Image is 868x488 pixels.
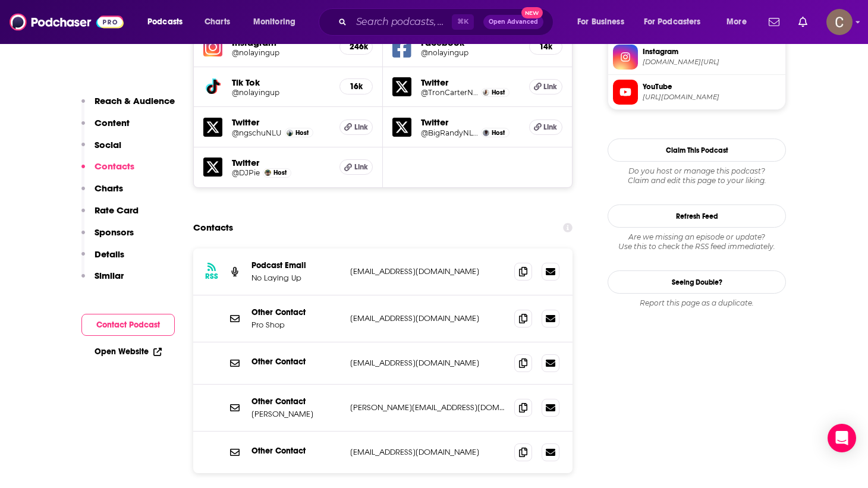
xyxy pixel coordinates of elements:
h5: 246k [350,42,363,52]
span: https://www.youtube.com/@NoLayingUp [643,93,781,102]
button: open menu [245,12,311,32]
img: D.J. Piehowski [265,169,271,176]
p: Charts [95,182,123,194]
button: open menu [139,12,198,32]
a: @nolayingup [232,48,330,57]
a: @nolayingup [232,88,330,97]
img: Neil Schuster [287,130,293,136]
p: Other Contact [251,446,341,456]
h5: 16k [350,81,363,92]
span: Logged in as clay.bolton [826,9,853,35]
span: Link [543,82,557,92]
button: open menu [569,12,639,32]
p: [EMAIL_ADDRESS][DOMAIN_NAME] [350,313,505,323]
span: Do you host or manage this podcast? [608,166,786,176]
a: Link [339,159,373,175]
p: [EMAIL_ADDRESS][DOMAIN_NAME] [350,447,505,457]
a: @nolayingup [421,48,520,57]
button: Content [81,117,130,139]
button: Rate Card [81,204,139,226]
button: Reach & Audience [81,95,175,117]
a: Open Website [95,347,162,357]
img: iconImage [203,37,222,56]
p: Other Contact [251,307,341,317]
p: Content [95,117,130,128]
p: [EMAIL_ADDRESS][DOMAIN_NAME] [350,358,505,368]
button: open menu [636,12,718,32]
div: Search podcasts, credits, & more... [330,8,565,36]
span: Host [295,129,309,137]
p: No Laying Up [251,273,341,283]
p: Rate Card [95,204,139,216]
h5: Tik Tok [232,77,330,88]
button: Claim This Podcast [608,138,786,162]
a: Link [529,79,562,95]
p: [PERSON_NAME][EMAIL_ADDRESS][DOMAIN_NAME] [350,402,505,413]
div: Open Intercom Messenger [828,424,856,452]
span: Host [492,129,505,137]
a: Link [529,119,562,135]
span: Host [492,89,505,96]
h5: Twitter [421,117,520,128]
p: Social [95,139,121,150]
span: Link [354,122,368,132]
p: [PERSON_NAME] [251,409,341,419]
p: Other Contact [251,357,341,367]
div: Are we missing an episode or update? Use this to check the RSS feed immediately. [608,232,786,251]
p: Pro Shop [251,320,341,330]
span: Host [273,169,287,177]
a: Seeing Double? [608,270,786,294]
span: For Podcasters [644,14,701,30]
span: For Business [577,14,624,30]
a: Show notifications dropdown [764,12,784,32]
div: Report this page as a duplicate. [608,298,786,308]
a: @BigRandyNLU [421,128,478,137]
button: Contact Podcast [81,314,175,336]
span: Link [543,122,557,132]
span: Monitoring [253,14,295,30]
a: Charts [197,12,237,32]
a: @DJPie [232,168,260,177]
img: Todd Schuster [483,89,489,96]
a: @TronCarterNLU [421,88,478,97]
h5: Twitter [232,157,330,168]
button: Show profile menu [826,9,853,35]
a: Link [339,119,373,135]
p: Reach & Audience [95,95,175,106]
p: Other Contact [251,396,341,407]
h5: 14k [539,42,552,52]
p: Contacts [95,160,134,172]
button: Contacts [81,160,134,182]
div: Claim and edit this page to your liking. [608,166,786,185]
button: Refresh Feed [608,204,786,228]
span: ⌘ K [452,14,474,30]
span: More [727,14,747,30]
a: Show notifications dropdown [794,12,812,32]
button: Details [81,248,124,270]
p: Similar [95,270,124,281]
span: instagram.com/nolayingup [643,58,781,67]
span: Instagram [643,46,781,57]
span: Podcasts [147,14,183,30]
img: Podchaser - Follow, Share and Rate Podcasts [10,11,124,33]
img: Phil Landes [483,130,489,136]
h5: Twitter [232,117,330,128]
p: Details [95,248,124,260]
button: Similar [81,270,124,292]
button: open menu [718,12,762,32]
p: [EMAIL_ADDRESS][DOMAIN_NAME] [350,266,505,276]
span: New [521,7,543,18]
input: Search podcasts, credits, & more... [351,12,452,32]
a: @ngschuNLU [232,128,282,137]
h3: RSS [205,272,218,281]
h5: Twitter [421,77,520,88]
img: User Profile [826,9,853,35]
span: Charts [205,14,230,30]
